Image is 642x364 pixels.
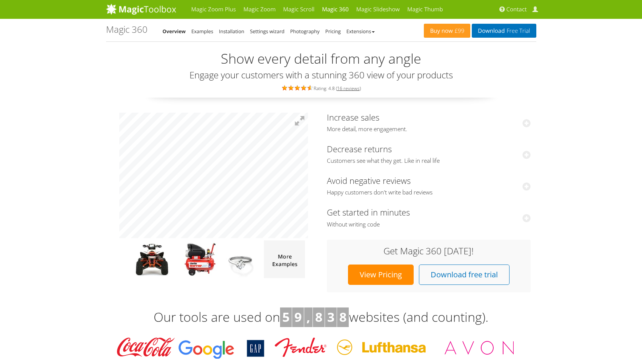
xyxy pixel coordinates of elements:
b: 8 [339,308,346,326]
b: 8 [315,308,322,326]
a: Settings wizard [250,28,285,35]
span: More detail, more engagement. [327,125,531,133]
a: Overview [163,28,186,35]
h3: Engage your customers with a stunning 360 view of your products [106,70,536,80]
a: Buy now£99 [424,24,470,38]
a: Increase salesMore detail, more engagement. [327,112,531,133]
span: Customers see what they get. Like in real life [327,157,531,165]
a: DownloadFree Trial [472,24,536,38]
div: Rating: 4.8 ( ) [106,84,536,92]
span: £99 [453,28,465,34]
b: 5 [282,308,289,326]
a: Avoid negative reviewsHappy customers don't write bad reviews [327,175,531,196]
b: 3 [327,308,334,326]
img: Magic Toolbox Customers [112,335,531,361]
h2: Show every detail from any angle [106,51,536,66]
b: , [306,308,310,326]
a: Photography [290,28,320,35]
b: 9 [294,308,302,326]
span: Happy customers don't write bad reviews [327,189,531,196]
img: MagicToolbox.com - Image tools for your website [106,3,176,15]
a: Installation [219,28,244,35]
a: 16 reviews [337,85,360,92]
a: Pricing [325,28,341,35]
span: Contact [507,6,527,13]
a: Download free trial [419,265,510,285]
img: more magic 360 demos [264,240,305,278]
a: View Pricing [348,265,414,285]
a: Extensions [346,28,375,35]
span: Without writing code [327,221,531,228]
a: Examples [191,28,213,35]
span: Free Trial [505,28,530,34]
h3: Our tools are used on websites (and counting). [106,307,536,327]
h1: Magic 360 [106,24,148,34]
a: Decrease returnsCustomers see what they get. Like in real life [327,143,531,165]
h3: Get Magic 360 [DATE]! [334,246,523,256]
a: Get started in minutesWithout writing code [327,206,531,228]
